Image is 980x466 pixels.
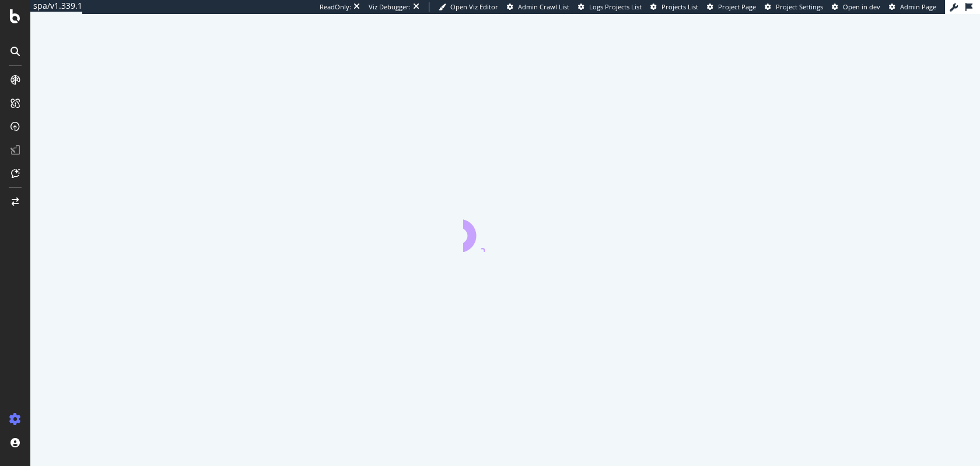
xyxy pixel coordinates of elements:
span: Admin Crawl List [518,2,569,11]
a: Projects List [650,2,698,12]
div: Viz Debugger: [369,2,411,12]
a: Project Page [707,2,756,12]
span: Open in dev [843,2,880,11]
div: ReadOnly: [320,2,351,12]
span: Open Viz Editor [450,2,498,11]
a: Open Viz Editor [439,2,498,12]
a: Open in dev [832,2,880,12]
span: Logs Projects List [589,2,642,11]
span: Admin Page [900,2,936,11]
a: Project Settings [765,2,823,12]
a: Admin Page [889,2,936,12]
span: Projects List [661,2,698,11]
a: Logs Projects List [578,2,642,12]
span: Project Page [718,2,756,11]
span: Project Settings [776,2,823,11]
div: animation [463,210,547,252]
a: Admin Crawl List [507,2,569,12]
